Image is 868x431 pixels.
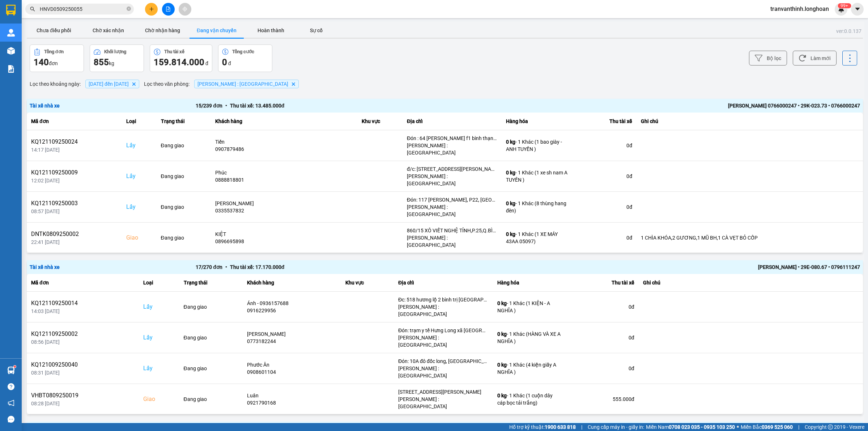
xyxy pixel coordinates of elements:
[154,57,204,67] span: 159.814.000
[27,113,122,130] th: Mã đơn
[398,334,489,348] div: [PERSON_NAME] : [GEOGRAPHIC_DATA]
[7,367,15,374] img: warehouse-icon
[578,173,632,180] div: 0 đ
[639,274,863,292] th: Ghi chú
[31,308,135,315] div: 14:03 [DATE]
[341,274,394,292] th: Khu vực
[215,207,353,214] div: 0335537832
[641,234,859,241] div: 1 CHÌA KHÓA,2 GƯƠNG,1 MŨ BH,1 CÀ VẸT BỎ CỐP
[144,80,190,88] span: Lọc theo văn phòng :
[182,7,187,12] span: aim
[851,3,864,16] button: caret-down
[588,423,644,431] span: Cung cấp máy in - giấy in:
[570,278,634,287] div: Thu tài xế
[44,49,64,54] div: Tổng đơn
[506,169,570,183] div: - 1 Khác (1 xe sh nam A TUYẾN )
[104,49,126,54] div: Khối lượng
[143,364,175,373] div: Lấy
[34,57,49,67] span: 140
[793,51,837,66] button: Làm mới
[149,7,154,12] span: plus
[545,424,576,430] strong: 1900 633 818
[506,170,515,176] span: 0 kg
[162,3,175,16] button: file-add
[126,203,152,211] div: Lấy
[407,135,497,142] div: Đón : 64 [PERSON_NAME] f1 bình thạnh tp HCM
[247,392,336,399] div: Luân
[578,234,632,241] div: 0 đ
[506,200,570,214] div: - 1 Khác (8 thùng hang đèn)
[122,113,156,130] th: Loại
[497,362,507,368] span: 0 kg
[34,56,80,68] div: đơn
[27,23,81,38] button: Chưa điều phối
[222,264,230,270] span: •
[8,400,14,406] span: notification
[398,396,489,410] div: [PERSON_NAME] : [GEOGRAPHIC_DATA]
[407,234,497,249] div: [PERSON_NAME] : [GEOGRAPHIC_DATA]
[94,56,140,68] div: kg
[506,231,570,245] div: - 1 Khác (1 XE MÁY 43AA 05097)
[166,7,171,12] span: file-add
[197,81,288,87] span: Hồ Chí Minh : Kho Quận 12
[247,330,336,338] div: [PERSON_NAME]
[398,358,489,365] div: Đón: 10A đô đốc long, [GEOGRAPHIC_DATA]
[126,172,152,181] div: Lấy
[89,81,129,87] span: 01/09/2025 đến 11/09/2025
[135,23,190,38] button: Chờ nhận hàng
[31,199,118,208] div: KQ121109250003
[161,142,207,149] div: Đang giao
[398,296,489,303] div: Đc: 518 hương lộ 2 bình trị [GEOGRAPHIC_DATA]
[31,338,135,346] div: 08:56 [DATE]
[211,113,357,130] th: Khách hàng
[222,56,268,68] div: đ
[407,227,497,234] div: 860/15 XÔ VIẾT NGHỆ TỈNH,P.25,Q.BÌNH THẠNH,HCM,HCM
[184,365,239,372] div: Đang giao
[407,203,497,218] div: [PERSON_NAME] : [GEOGRAPHIC_DATA]
[570,396,634,403] div: 555.000 đ
[291,82,295,86] svg: Delete
[497,300,561,314] div: - 1 Khác (1 KIỆN - A NGHĨA )
[398,327,489,334] div: Đón: trạm y tế Hưng Long xã [GEOGRAPHIC_DATA] [GEOGRAPHIC_DATA]
[215,169,353,176] div: Phúc
[215,145,353,153] div: 0907879486
[247,399,336,406] div: 0921790168
[31,168,118,177] div: KQ121109250009
[762,424,793,430] strong: 0369 525 060
[497,331,507,337] span: 0 kg
[232,49,254,54] div: Tổng cước
[31,369,135,376] div: 08:31 [DATE]
[184,396,239,403] div: Đang giao
[30,45,84,72] button: Tổng đơn140đơn
[132,82,136,86] svg: Delete
[765,4,835,13] span: tranvanthinh.longhoan
[357,113,403,130] th: Khu vực
[497,393,507,398] span: 0 kg
[179,274,243,292] th: Trạng thái
[94,57,109,67] span: 855
[31,238,118,246] div: 22:41 [DATE]
[737,426,739,428] span: ⚪️
[398,303,489,318] div: [PERSON_NAME] : [GEOGRAPHIC_DATA]
[31,299,135,308] div: KQ121109250014
[394,274,493,292] th: Địa chỉ
[497,361,561,376] div: - 1 Khác (4 kiện giấy A NGHĨA )
[247,361,336,368] div: Phước Ân
[143,303,175,311] div: Lấy
[798,423,799,431] span: |
[243,274,341,292] th: Khách hàng
[403,113,502,130] th: Địa chỉ
[497,300,507,306] span: 0 kg
[30,264,60,270] span: Tài xế nhà xe
[190,23,244,38] button: Đang vận chuyển
[31,330,135,338] div: KQ121109250002
[184,303,239,310] div: Đang giao
[497,330,561,345] div: - 1 Khác (HÀNG VÀ XE A NGHĨA )
[30,7,35,12] span: search
[31,360,135,369] div: KQ121009250040
[247,307,336,314] div: 0916229956
[40,5,125,13] input: Tìm tên, số ĐT hoặc mã đơn
[14,365,16,368] sup: 1
[222,57,227,67] span: 0
[27,274,139,292] th: Mã đơn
